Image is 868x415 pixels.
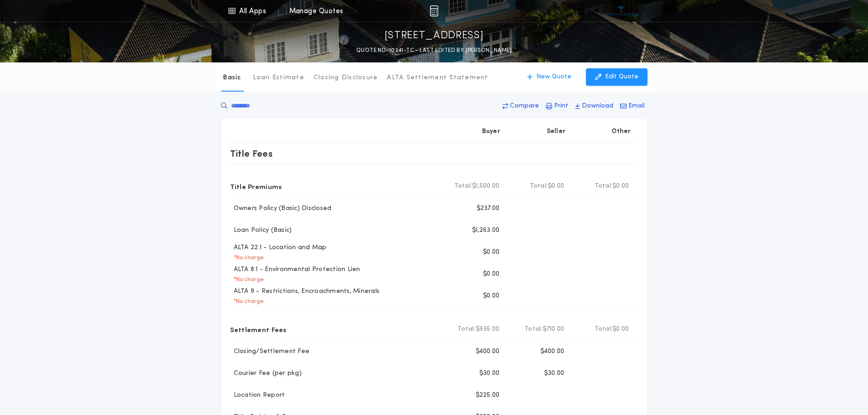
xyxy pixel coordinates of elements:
[230,146,273,161] p: Title Fees
[230,204,332,213] p: Owners Policy (Basic) Disclosed
[230,254,264,261] p: * No charge
[230,322,287,337] p: Settlement Fees
[572,98,616,114] button: Download
[540,347,565,356] p: $400.00
[472,226,499,235] p: $1,263.00
[313,73,378,82] p: Closing Disclosure
[582,102,613,111] p: Download
[595,325,613,334] b: Total:
[476,347,500,356] p: $400.00
[230,298,264,305] p: * No charge
[518,68,580,86] button: New Quote
[476,325,500,334] span: $935.00
[430,5,438,16] img: img
[483,248,499,257] p: $0.00
[617,98,647,114] button: Email
[510,102,539,111] p: Compare
[230,226,292,235] p: Loan Policy (Basic)
[483,292,499,301] p: $0.00
[387,73,488,82] p: ALTA Settlement Statement
[230,287,380,296] p: ALTA 9 - Restrictions, Encroachments, Minerals
[611,127,631,136] p: Other
[543,325,565,334] span: $710.00
[547,127,566,136] p: Seller
[612,182,629,191] span: $0.00
[454,182,473,191] b: Total:
[482,127,500,136] p: Buyer
[230,347,310,356] p: Closing/Settlement Fee
[604,6,638,15] img: vs-icon
[230,179,282,194] p: Title Premiums
[548,182,564,191] span: $0.00
[595,182,613,191] b: Total:
[230,369,302,378] p: Courier Fee (per pkg)
[253,73,304,82] p: Loan Estimate
[457,325,476,334] b: Total:
[483,270,499,279] p: $0.00
[476,391,500,400] p: $225.00
[479,369,500,378] p: $30.00
[230,243,327,252] p: ALTA 22.1 - Location and Map
[223,73,241,82] p: Basic
[230,276,264,283] p: * No charge
[543,98,571,114] button: Print
[536,72,571,82] p: New Quote
[524,325,543,334] b: Total:
[628,102,645,111] p: Email
[477,204,500,213] p: $237.00
[385,29,484,43] p: [STREET_ADDRESS]
[472,182,499,191] span: $1,500.00
[356,46,512,55] p: QUOTE ND-10241-TC - LAST EDITED BY [PERSON_NAME]
[544,369,565,378] p: $30.00
[554,102,568,111] p: Print
[605,72,638,82] p: Edit Quote
[500,98,542,114] button: Compare
[586,68,647,86] button: Edit Quote
[230,265,360,274] p: ALTA 8.1 - Environmental Protection Lien
[230,391,285,400] p: Location Report
[530,182,548,191] b: Total:
[612,325,629,334] span: $0.00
